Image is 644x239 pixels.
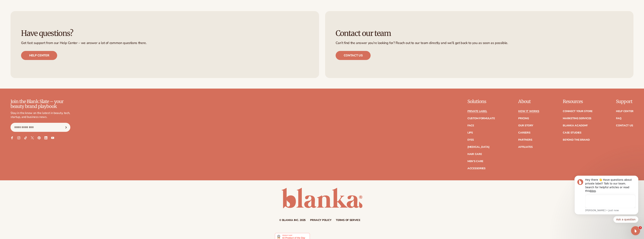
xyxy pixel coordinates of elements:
a: Men's Care [467,160,483,163]
a: Contact us [336,51,371,60]
a: Pricing [518,117,529,120]
a: Face [467,124,474,127]
p: About [518,99,539,104]
a: Beyond the brand [563,139,590,141]
p: Join the Blank Slate – your beauty brand playbook [11,99,70,109]
a: Eyes [467,139,474,141]
a: Lips [467,131,473,134]
a: Terms of service [336,219,360,222]
h3: Contact our team [336,29,623,37]
a: Accessories [467,167,485,170]
p: Get fast support from our Help Center – we answer a lot of common questions there. [21,41,309,45]
a: Contact Us [616,124,633,127]
a: How It Works [518,110,539,113]
a: Private label [467,110,487,113]
h3: Have questions? [21,29,309,37]
p: Solutions [467,99,495,104]
a: [MEDICAL_DATA] [467,146,489,148]
a: FAQ [616,117,621,120]
a: Affiliates [518,146,532,148]
p: Can’t find the answer you’re looking for? Reach out to our team directly and we’ll get back to yo... [336,41,623,45]
span: 1 [639,226,642,229]
iframe: Intercom live chat [631,226,640,235]
p: Stay in the know on the latest in beauty, tech, startup, and business news. [11,111,70,119]
small: © Blanka Inc. 2025 [279,218,306,222]
a: Help Center [616,110,633,113]
a: Case Studies [563,131,581,134]
a: Careers [518,131,530,134]
a: Custom formulate [467,117,495,120]
a: Blanka Academy [563,124,588,127]
a: Our Story [518,124,533,127]
p: Support [616,99,633,104]
a: Marketing services [563,117,591,120]
iframe: Intercom notifications message [569,149,644,237]
a: Connect your store [563,110,592,113]
a: Help center [21,51,57,60]
a: Privacy policy [310,219,331,222]
button: Subscribe [62,123,70,132]
a: Hair Care [467,153,482,156]
a: Partners [518,139,532,141]
p: Resources [563,99,592,104]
